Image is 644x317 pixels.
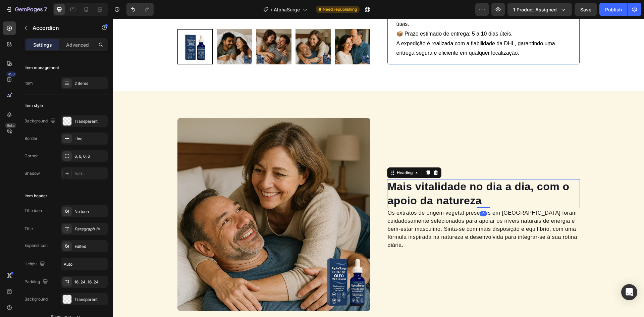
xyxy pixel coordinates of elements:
[74,118,106,124] div: Transparent
[605,6,622,13] div: Publish
[24,243,48,249] div: Expand icon
[74,279,106,285] div: 16, 24, 16, 24
[33,41,52,48] p: Settings
[580,7,591,12] span: Save
[44,5,47,13] p: 7
[24,117,57,126] div: Background
[74,244,106,250] div: Edited
[113,19,644,317] iframe: Design area
[24,296,48,302] div: Background
[74,153,106,159] div: 6, 6, 6, 6
[74,209,106,215] div: No icon
[24,153,38,159] div: Corner
[275,190,466,230] p: Os extratos de origem vegetal presentes em [GEOGRAPHIC_DATA] foram cuidadosamente selecionados pa...
[3,3,50,16] button: 7
[507,3,572,16] button: 1 product assigned
[24,80,33,86] div: Item
[74,171,106,177] div: Add...
[6,71,16,77] div: 450
[74,226,106,232] div: Paragraph 1*
[24,170,40,176] div: Shadow
[66,41,89,48] p: Advanced
[599,3,628,16] button: Publish
[24,65,59,71] div: Item management
[621,284,637,300] div: Open Intercom Messenger
[74,81,106,87] div: 2 items
[64,99,257,292] img: gempages_571862836234421063-a017c2cd-7f01-4bcf-81a2-fcb965c7c72e.jpg
[271,6,272,13] span: /
[74,297,106,303] div: Transparent
[24,260,46,269] div: Height
[323,6,357,12] span: Need republishing
[5,123,16,128] div: Beta
[283,20,458,40] p: A expedição é realizada com a fiabilidade da DHL, garantindo uma entrega segura e eficiente em qu...
[24,103,43,109] div: Item style
[24,277,49,286] div: Padding
[24,226,33,232] div: Title
[282,151,301,157] div: Heading
[274,6,300,13] span: AlphaSurge
[126,3,154,16] div: Undo/Redo
[74,136,106,142] div: Line
[274,160,467,190] h2: Mais vitalidade no dia a dia, com o apoio da natureza
[24,193,47,199] div: Item header
[513,6,557,13] span: 1 product assigned
[24,136,38,142] div: Border
[33,24,90,32] p: Accordion
[575,3,597,16] button: Save
[367,192,374,198] div: 0
[24,208,42,214] div: Title icon
[61,258,107,270] input: Auto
